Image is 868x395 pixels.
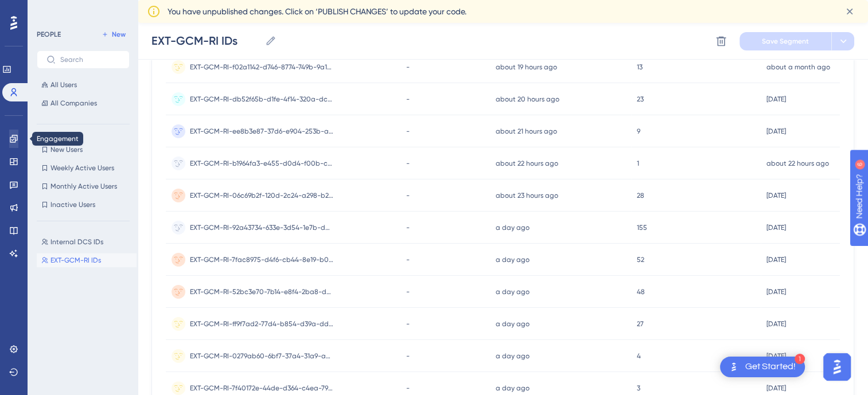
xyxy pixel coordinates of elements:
span: 52 [637,255,644,264]
time: a day ago [496,256,530,264]
span: 23 [637,95,644,104]
span: - [406,384,410,393]
span: All Companies [50,99,97,108]
span: - [406,287,410,296]
span: - [406,319,410,328]
span: 1 [637,159,639,168]
time: [DATE] [766,256,786,264]
button: Save Segment [739,32,831,50]
time: [DATE] [766,127,786,135]
span: New Users [50,145,83,154]
time: a day ago [496,288,530,296]
span: EXT-GCM-RI-92a43734-633e-3d54-1e7b-db095ffa5d1e [190,223,333,232]
span: EXT-GCM-RI-ee8b3e87-37d6-e904-253b-ade838564703 [190,127,333,136]
span: - [406,255,410,264]
span: All Users [50,80,77,89]
button: New Users [37,143,130,157]
button: Internal DCS IDs [37,235,137,249]
span: 27 [637,319,644,328]
span: 3 [637,384,640,393]
span: 4 [637,351,641,361]
span: EXT-GCM-RI-06c69b2f-120d-2c24-a298-b28655e8a49b [190,191,333,200]
time: about 22 hours ago [496,159,558,167]
span: EXT-GCM-RI-f02a1142-d746-8774-749b-9a17c064f1e4 [190,62,333,72]
div: Open Get Started! checklist, remaining modules: 1 [720,357,805,377]
button: EXT-GCM-RI IDs [37,253,137,267]
time: [DATE] [766,352,786,360]
time: about 22 hours ago [766,159,829,167]
span: EXT-GCM-RI-db52f65b-d1fe-4f14-320a-dc1afc70f6c6 [190,95,333,104]
span: EXT-GCM-RI-ff9f7ad2-77d4-b854-d39a-ddb6fc9d9ff5 [190,319,333,328]
input: Search [60,56,120,64]
time: about 19 hours ago [496,63,557,71]
span: EXT-GCM-RI-7fac8975-d4f6-cb44-8e19-b07f1f57f3bc [190,255,333,264]
span: EXT-GCM-RI-0279ab60-6bf7-37a4-31a9-a9c97c372504 [190,351,333,361]
span: - [406,127,410,136]
time: about 21 hours ago [496,127,557,135]
span: - [406,62,410,72]
span: EXT-GCM-RI-7f40172e-44de-d364-c4ea-79558e9e1993 [190,384,333,393]
time: [DATE] [766,320,786,328]
time: [DATE] [766,384,786,392]
span: Need Help? [27,3,72,17]
span: 48 [637,287,645,296]
span: - [406,95,410,104]
time: a day ago [496,320,530,328]
span: Weekly Active Users [50,163,114,173]
button: Weekly Active Users [37,161,130,175]
button: New [98,28,130,41]
div: 1 [795,354,805,364]
button: All Companies [37,96,130,110]
span: New [112,30,126,39]
button: All Users [37,78,130,92]
span: 155 [637,223,647,232]
time: about 23 hours ago [496,191,558,200]
span: Save Segment [762,37,809,46]
time: a day ago [496,384,530,392]
span: Internal DCS IDs [50,237,103,247]
span: 28 [637,191,644,200]
button: Inactive Users [37,198,130,212]
button: Monthly Active Users [37,179,130,193]
time: about 20 hours ago [496,95,559,103]
span: - [406,351,410,361]
span: You have unpublished changes. Click on ‘PUBLISH CHANGES’ to update your code. [168,5,466,18]
time: about a month ago [766,63,830,71]
time: a day ago [496,224,530,232]
time: [DATE] [766,191,786,200]
span: EXT-GCM-RI-b1964fa3-e455-d0d4-f00b-c0bcd41f2bee [190,159,333,168]
img: launcher-image-alternative-text [727,360,741,374]
span: - [406,191,410,200]
iframe: UserGuiding AI Assistant Launcher [820,350,854,384]
time: [DATE] [766,288,786,296]
input: Segment Name [151,33,260,49]
div: 6 [80,6,83,15]
span: 13 [637,62,643,72]
span: EXT-GCM-RI-52bc3e70-7b14-e8f4-2ba8-dd1c12d259a9 [190,287,333,296]
span: Monthly Active Users [50,182,117,191]
span: - [406,223,410,232]
span: Inactive Users [50,200,95,209]
span: EXT-GCM-RI IDs [50,256,101,265]
span: 9 [637,127,640,136]
time: [DATE] [766,224,786,232]
time: [DATE] [766,95,786,103]
span: - [406,159,410,168]
time: a day ago [496,352,530,360]
div: PEOPLE [37,30,61,39]
div: Get Started! [745,361,796,373]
